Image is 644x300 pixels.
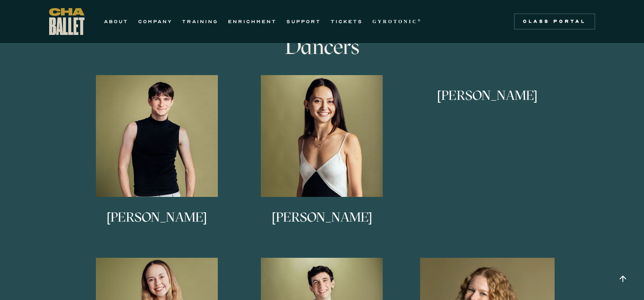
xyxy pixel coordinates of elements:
[514,13,595,30] a: Class Portal
[437,89,538,116] h3: [PERSON_NAME]
[286,17,321,26] a: SUPPORT
[519,18,590,25] div: Class Portal
[138,17,172,26] a: COMPANY
[373,17,422,26] a: GYROTONIC®
[331,17,363,26] a: TICKETS
[418,18,422,22] sup: ®
[409,75,566,246] a: [PERSON_NAME]
[228,17,277,26] a: ENRICHMENT
[49,8,85,35] a: home
[104,17,128,26] a: ABOUT
[272,211,372,237] h3: [PERSON_NAME]
[182,17,218,26] a: TRAINING
[106,211,207,237] h3: [PERSON_NAME]
[78,75,236,246] a: [PERSON_NAME]
[373,19,418,24] strong: GYROTONIC
[190,35,454,59] h3: Dancers
[243,75,401,246] a: [PERSON_NAME]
